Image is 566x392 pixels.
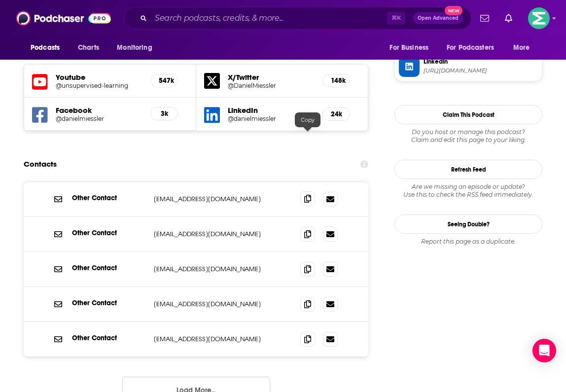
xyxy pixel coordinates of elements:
div: Copy [295,112,320,127]
span: Podcasts [31,41,60,55]
button: Open AdvancedNew [413,12,463,24]
button: Show profile menu [528,7,550,29]
p: [EMAIL_ADDRESS][DOMAIN_NAME] [154,230,284,238]
button: open menu [110,38,165,57]
span: Monitoring [117,41,152,55]
button: open menu [24,38,72,57]
button: open menu [440,38,508,57]
a: Seeing Double? [394,214,542,234]
p: [EMAIL_ADDRESS][DOMAIN_NAME] [154,195,284,203]
h5: Facebook [56,106,142,115]
div: Search podcasts, credits, & more... [124,7,471,30]
a: @danielmiessler [228,115,315,122]
h5: 547k [159,76,170,85]
div: Claim and edit this page to your liking. [394,128,542,144]
span: Linkedin [424,57,538,66]
p: Other Contact [72,334,146,342]
a: Show notifications dropdown [476,10,493,27]
div: Are we missing an episode or update? Use this to check the RSS feed immediately. [394,183,542,199]
span: ⌘ K [387,12,405,25]
p: Other Contact [72,264,146,272]
p: Other Contact [72,229,146,237]
h2: Contacts [24,155,57,174]
span: Charts [78,41,99,55]
button: open menu [383,38,441,57]
p: Other Contact [72,194,146,202]
h5: 24k [331,110,342,118]
p: [EMAIL_ADDRESS][DOMAIN_NAME] [154,300,284,308]
p: Other Contact [72,299,146,307]
h5: LinkedIn [228,106,315,115]
a: Linkedin[URL][DOMAIN_NAME] [399,56,538,77]
span: For Business [389,41,428,55]
a: Show notifications dropdown [501,10,516,27]
button: Refresh Feed [394,160,542,179]
p: [EMAIL_ADDRESS][DOMAIN_NAME] [154,265,284,273]
button: Claim This Podcast [394,105,542,124]
p: [EMAIL_ADDRESS][DOMAIN_NAME] [154,335,284,343]
button: open menu [506,38,542,57]
a: @DanielMiessler [228,82,315,89]
span: For Podcasters [447,41,494,55]
a: @danielmiessler [56,115,142,122]
img: Podchaser - Follow, Share and Rate Podcasts [16,9,111,28]
span: More [513,41,530,55]
span: New [445,6,462,15]
a: @unsupervised-learning [56,82,142,89]
span: Do you host or manage this podcast? [394,128,542,136]
input: Search podcasts, credits, & more... [151,10,387,26]
h5: Youtube [56,72,142,82]
h5: 148k [331,76,342,85]
div: Report this page as a duplicate. [394,238,542,246]
div: Open Intercom Messenger [532,339,556,362]
span: Logged in as LKassela [528,7,550,29]
span: https://www.linkedin.com/in/danielmiessler [424,67,538,74]
a: Charts [71,38,105,57]
h5: X/Twitter [228,72,315,82]
h5: 3k [159,109,170,118]
span: Open Advanced [418,16,459,21]
img: User Profile [528,7,550,29]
